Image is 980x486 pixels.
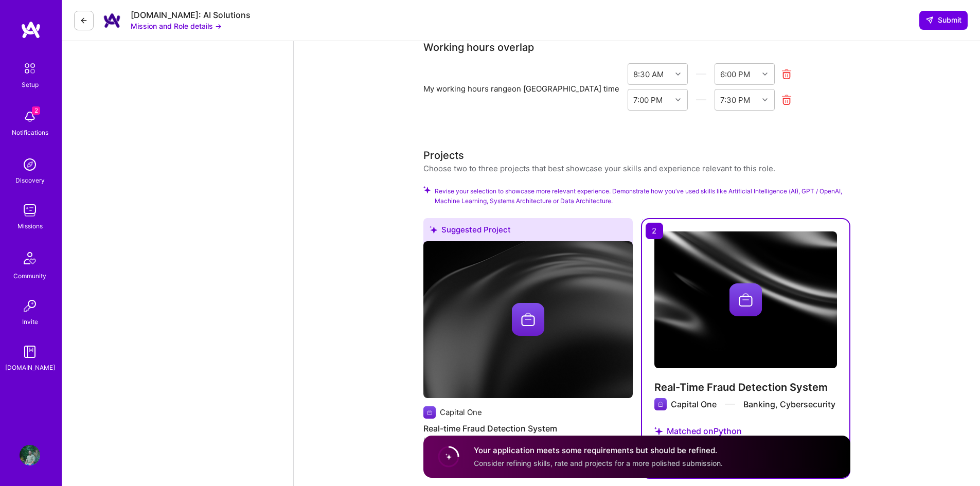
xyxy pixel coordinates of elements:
[20,154,40,175] img: discovery
[15,175,45,186] div: Discovery
[20,296,40,316] img: Invite
[919,11,968,29] div: null
[17,246,42,271] img: Community
[762,97,768,102] i: icon Chevron
[654,231,837,368] img: cover
[80,16,88,25] i: icon LeftArrowDark
[20,341,40,362] img: guide book
[725,404,735,405] img: divider
[423,406,436,419] img: Company logo
[32,106,40,115] span: 2
[654,427,663,435] i: icon StarsPurple
[675,71,681,77] i: icon Chevron
[13,271,46,281] div: Community
[131,21,222,31] button: Mission and Role details →
[633,68,664,79] div: 8:30 AM
[440,407,482,418] div: Capital One
[5,362,55,373] div: [DOMAIN_NAME]
[654,398,667,410] img: Company logo
[435,186,850,206] span: Revise your selection to showcase more relevant experience. Demonstrate how you’ve used skills li...
[423,40,534,55] div: Working hours overlap
[720,94,750,105] div: 7:30 PM
[17,221,43,231] div: Missions
[20,106,40,127] img: bell
[696,68,707,80] i: icon HorizontalInLineDivider
[21,21,41,39] img: logo
[720,68,750,79] div: 6:00 PM
[925,15,961,25] span: Submit
[423,83,619,94] div: My working hours range on [GEOGRAPHIC_DATA] time
[654,413,837,449] div: Matched on Python
[12,127,48,138] div: Notifications
[131,10,251,21] div: [DOMAIN_NAME]: AI Solutions
[474,445,723,456] h4: Your application meets some requirements but should be refined.
[729,283,762,316] img: Company logo
[22,316,38,327] div: Invite
[423,148,464,163] div: Projects
[20,445,40,465] img: User Avatar
[512,303,545,336] img: Company logo
[696,94,707,106] i: icon HorizontalInLineDivider
[19,58,41,79] img: setup
[423,148,775,163] div: You must have at least one project
[423,435,633,446] div: [DATE] - Present
[654,381,837,394] h4: Real-Time Fraud Detection System
[675,97,681,102] i: icon Chevron
[925,16,934,24] i: icon SendLight
[762,71,768,77] i: icon Chevron
[633,94,663,105] div: 7:00 PM
[423,218,633,245] div: Suggested Project
[22,79,39,90] div: Setup
[102,10,122,31] img: Company Logo
[671,399,835,410] div: Capital One Banking, Cybersecurity
[20,200,40,221] img: teamwork
[474,459,723,467] span: Consider refining skills, rate and projects for a more polished submission.
[423,241,633,398] img: cover
[423,163,775,174] div: Choose two to three projects that best showcase your skills and experience relevant to this role.
[423,186,431,193] i: Check
[430,226,437,233] i: icon SuggestedTeams
[423,422,633,435] h4: Real-time Fraud Detection System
